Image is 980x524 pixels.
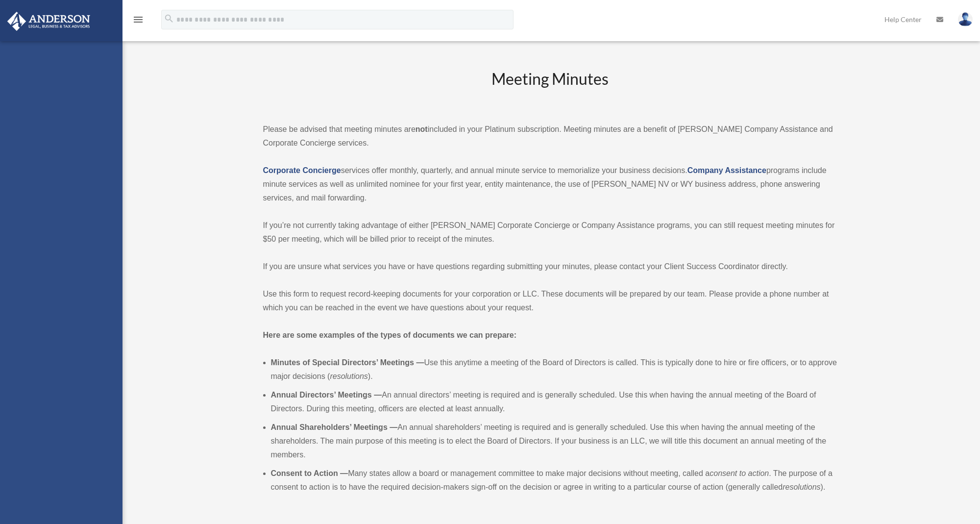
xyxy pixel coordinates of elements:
[958,12,973,26] img: User Pic
[271,388,837,416] li: An annual directors’ meeting is required and is generally scheduled. Use this when having the ann...
[271,356,837,383] li: Use this anytime a meeting of the Board of Directors is called. This is typically done to hire or...
[263,68,837,109] h2: Meeting Minutes
[263,260,837,274] p: If you are unsure what services you have or have questions regarding submitting your minutes, ple...
[263,166,341,175] a: Corporate Concierge
[263,123,837,150] p: Please be advised that meeting minutes are included in your Platinum subscription. Meeting minute...
[687,166,766,175] a: Company Assistance
[132,14,144,25] i: menu
[263,219,837,246] p: If you’re not currently taking advantage of either [PERSON_NAME] Corporate Concierge or Company A...
[330,372,367,380] em: resolutions
[416,125,428,133] strong: not
[748,469,769,477] em: action
[271,467,837,494] li: Many states allow a board or management committee to make major decisions without meeting, called...
[263,287,837,315] p: Use this form to request record-keeping documents for your corporation or LLC. These documents wi...
[271,391,382,399] b: Annual Directors’ Meetings —
[263,164,837,205] p: services offer monthly, quarterly, and annual minute service to memorialize your business decisio...
[271,421,837,462] li: An annual shareholders’ meeting is required and is generally scheduled. Use this when having the ...
[164,13,174,24] i: search
[263,331,517,339] strong: Here are some examples of the types of documents we can prepare:
[271,358,424,367] b: Minutes of Special Directors’ Meetings —
[4,12,93,31] img: Anderson Advisors Platinum Portal
[710,469,746,477] em: consent to
[132,17,144,25] a: menu
[271,469,348,477] b: Consent to Action —
[783,483,820,491] em: resolutions
[271,423,398,431] b: Annual Shareholders’ Meetings —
